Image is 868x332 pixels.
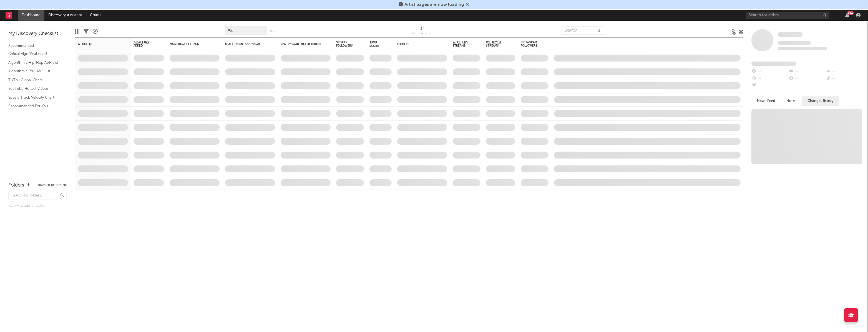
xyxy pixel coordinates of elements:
[788,75,825,82] div: --
[405,2,464,7] span: Artist pages are now loading
[562,26,603,35] input: Search...
[826,68,862,75] div: --
[86,10,105,21] a: Charts
[8,43,67,49] div: Recommended
[93,24,98,40] div: A&R Pipeline
[521,41,540,47] div: Instagram Followers
[170,42,211,46] div: Most Recent Track
[778,32,803,37] a: Some Artist
[8,51,61,57] a: Critical Algo/Viral Chart
[78,42,120,46] div: Artist
[826,75,862,82] div: --
[18,10,44,21] a: Dashboard
[75,24,79,40] div: Edit Columns
[369,41,383,48] div: Jump Score
[751,96,781,106] button: News Feed
[84,24,89,40] div: Filters
[847,11,854,15] div: 99 +
[8,192,67,200] input: Search for folders...
[788,68,825,75] div: --
[751,75,788,82] div: --
[802,96,839,106] button: Change History
[751,82,788,90] div: --
[453,41,472,47] span: Weekly US Streams
[8,68,61,74] a: Algorithmic R&B A&R List
[269,30,276,33] button: Save
[412,30,434,37] div: Notifications (Artist)
[466,2,469,7] span: Dismiss
[44,10,86,21] a: Discovery Assistant
[751,62,797,66] span: Fans Added by Platform
[8,30,67,37] div: My Discovery Checklist
[8,77,61,83] a: TikTok Global Chart
[37,184,67,187] button: Tracked Artists(20)
[778,41,811,45] span: Tracking Since: [DATE]
[751,68,788,75] div: --
[8,86,61,92] a: YouTube Hottest Videos
[8,60,61,66] a: Algorithmic Hip-Hop A&R List
[778,47,827,50] span: 0 fans last week
[486,41,507,47] span: Weekly UK Streams
[781,96,802,106] button: Notes
[281,42,322,46] div: Spotify Monthly Listeners
[8,95,61,101] a: Spotify Track Velocity Chart
[778,32,803,37] span: Some Artist
[336,41,356,47] div: Spotify Followers
[397,43,439,46] div: Folders
[8,203,67,209] div: Click to add a folder.
[412,24,434,40] div: Notifications (Artist)
[845,13,849,17] button: 99+
[134,41,156,47] span: 7-Day Fans Added
[225,42,267,46] div: Most Recent Copyright
[8,103,61,109] a: Recommended For You
[8,182,24,189] div: Folders
[746,12,829,19] input: Search for artists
